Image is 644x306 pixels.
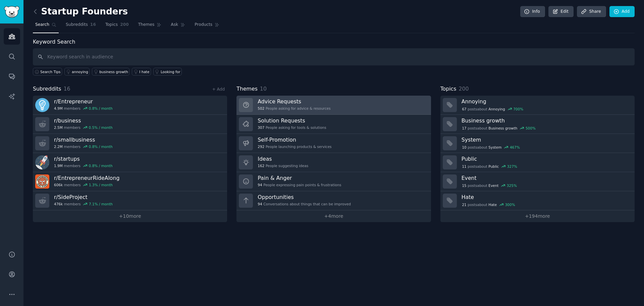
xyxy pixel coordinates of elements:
span: 162 [258,163,264,168]
span: 94 [258,183,262,187]
span: 94 [258,202,262,206]
div: 300 % [505,202,515,207]
span: 307 [258,125,264,130]
span: 476k [54,202,63,206]
div: People asking for tools & solutions [258,125,326,130]
div: post s about [462,183,518,189]
span: 606k [54,183,63,187]
a: Add [609,6,635,17]
div: People asking for advice & resources [258,106,330,111]
a: Themes [136,19,164,33]
span: 67 [462,107,466,111]
a: Looking for [153,68,182,75]
div: 0.5 % / month [89,125,113,130]
a: r/EntrepreneurRideAlong606kmembers1.3% / month [33,172,227,191]
h3: Pain & Anger [258,174,341,182]
img: Entrepreneur [35,98,49,112]
span: Topics [440,85,457,93]
span: Search [35,22,49,28]
a: Ideas162People suggesting ideas [236,153,431,172]
a: +4more [236,210,431,222]
a: Search [33,19,59,33]
span: 502 [258,106,264,111]
a: Info [520,6,545,17]
h3: Opportunities [258,194,351,201]
button: Search Tips [33,68,62,75]
a: +10more [33,210,227,222]
h3: System [462,136,630,143]
span: System [488,145,501,150]
img: GummySearch logo [4,6,19,18]
span: 11 [462,164,466,169]
div: 0.8 % / month [89,144,113,149]
div: members [54,144,113,149]
div: business growth [99,69,128,74]
a: Self-Promotion292People launching products & services [236,134,431,153]
span: 1.9M [54,163,63,168]
a: r/Entrepreneur4.9Mmembers0.8% / month [33,96,227,115]
a: Subreddits16 [63,19,98,33]
a: annoying [64,68,90,75]
h3: r/ Entrepreneur [54,98,113,105]
div: post s about [462,144,521,150]
h3: r/ SideProject [54,194,113,201]
div: 0.8 % / month [89,163,113,168]
a: r/smallbusiness2.2Mmembers0.8% / month [33,134,227,153]
h3: Business growth [462,117,630,124]
h2: Startup Founders [33,6,128,17]
a: Share [577,6,606,17]
img: EntrepreneurRideAlong [35,174,49,189]
div: Conversations about things that can be improved [258,202,351,206]
h3: Hate [462,194,630,201]
div: members [54,163,113,168]
span: 2.2M [54,144,63,149]
div: I hate [139,69,149,74]
a: I hate [132,68,151,75]
span: Subreddits [33,85,61,93]
span: Public [488,164,499,169]
div: post s about [462,125,536,131]
div: members [54,183,119,187]
span: Hate [488,202,497,207]
div: 1.3 % / month [89,183,113,187]
a: r/SideProject476kmembers7.1% / month [33,191,227,210]
a: Pain & Anger94People expressing pain points & frustrations [236,172,431,191]
span: Themes [138,22,155,28]
a: r/startups1.9Mmembers0.8% / month [33,153,227,172]
div: members [54,202,113,206]
h3: Public [462,155,630,162]
div: members [54,106,113,111]
span: Products [195,22,212,28]
div: annoying [72,69,88,74]
span: 21 [462,202,466,207]
a: Public11postsaboutPublic327% [440,153,635,172]
span: 10 [462,145,466,150]
a: Ask [168,19,187,33]
h3: Annoying [462,98,630,105]
div: post s about [462,106,524,112]
h3: Ideas [258,155,308,162]
span: 4.9M [54,106,63,111]
span: 10 [260,86,267,92]
input: Keyword search in audience [33,48,635,65]
span: Event [488,183,498,188]
img: startups [35,155,49,169]
h3: Event [462,174,630,182]
h3: Self-Promotion [258,136,331,143]
a: Solution Requests307People asking for tools & solutions [236,115,431,134]
span: Search Tips [40,69,61,74]
a: Topics200 [103,19,131,33]
span: 200 [120,22,129,28]
div: post s about [462,163,518,169]
h3: r/ smallbusiness [54,136,113,143]
a: Advice Requests502People asking for advice & resources [236,96,431,115]
span: 16 [90,22,96,28]
div: Looking for [161,69,180,74]
span: 292 [258,144,264,149]
a: r/business2.5Mmembers0.5% / month [33,115,227,134]
label: Keyword Search [33,39,75,45]
a: Event15postsaboutEvent325% [440,172,635,191]
a: Edit [548,6,574,17]
span: 2.5M [54,125,63,130]
h3: Solution Requests [258,117,326,124]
